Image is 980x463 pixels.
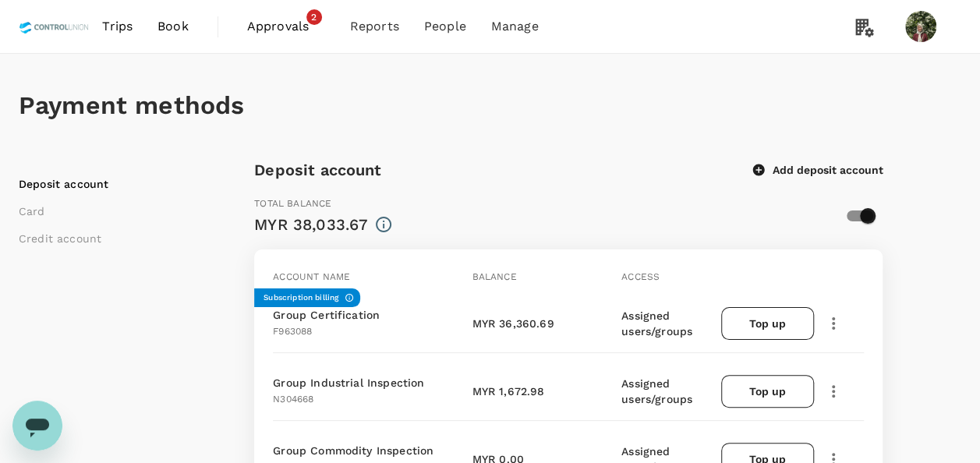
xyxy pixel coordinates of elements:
[102,17,133,36] span: Trips
[472,383,545,399] p: MYR 1,672.98
[157,17,189,36] span: Book
[753,163,883,177] button: Add deposit account
[621,309,692,338] span: Assigned users/groups
[12,401,62,451] iframe: Button to launch messaging window
[472,316,554,331] p: MYR 36,360.69
[424,17,466,36] span: People
[19,203,214,219] li: Card
[721,307,815,340] button: Top up
[905,11,936,42] img: Nurnasyrah Binti Abdul Ghafur
[19,231,214,246] li: Credit account
[254,157,381,182] h6: Deposit account
[273,307,380,323] p: Group Certification
[273,394,313,405] span: N304668
[19,176,214,192] li: Deposit account
[273,271,350,282] span: Account name
[350,17,399,36] span: Reports
[621,271,660,282] span: Access
[247,17,325,36] span: Approvals
[254,198,331,209] span: Total balance
[472,271,517,282] span: Balance
[273,443,433,458] p: Group Commodity Inspection
[621,377,692,405] span: Assigned users/groups
[721,375,815,408] button: Top up
[19,91,961,120] h1: Payment methods
[19,9,90,44] img: Control Union Malaysia Sdn. Bhd.
[264,292,338,304] h6: Subscription billing
[273,326,312,337] span: F963088
[306,9,322,25] span: 2
[491,17,539,36] span: Manage
[254,212,368,237] div: MYR 38,033.67
[273,375,424,391] p: Group Industrial Inspection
